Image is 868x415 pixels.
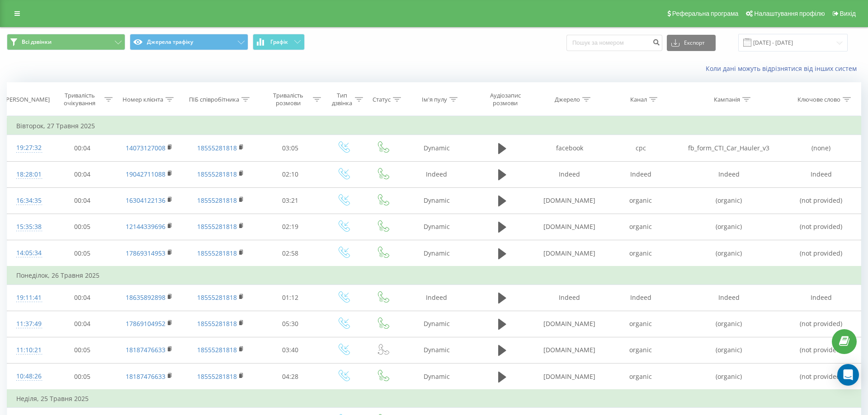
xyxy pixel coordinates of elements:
button: Всі дзвінки [7,34,125,50]
td: 00:05 [49,214,115,240]
td: Понеділок, 26 Травня 2025 [7,266,861,284]
td: 02:10 [257,161,323,187]
td: (not provided) [782,187,861,214]
div: Статус [373,96,391,103]
td: organic [605,214,676,240]
td: (not provided) [782,214,861,240]
td: (organic) [676,311,782,337]
td: Indeed [782,161,861,187]
td: Indeed [534,284,605,311]
td: [DOMAIN_NAME] [534,364,605,390]
div: Джерело [555,96,580,103]
td: cpc [605,135,676,161]
a: 18187476633 [126,372,165,381]
div: 18:28:01 [16,166,40,183]
td: (not provided) [782,311,861,337]
button: Експорт [667,35,716,51]
a: 14073127008 [126,144,165,152]
a: 18555281818 [197,372,237,381]
td: Dynamic [402,364,471,390]
div: Ключове слово [797,96,840,103]
td: 00:04 [49,135,115,161]
div: Ім'я пулу [422,96,447,103]
td: fb_form_CTI_Car_Hauler_v3 [676,135,782,161]
div: Тривалість розмови [265,92,311,107]
button: Графік [253,34,305,50]
div: 10:48:26 [16,368,40,385]
a: 18555281818 [197,319,237,328]
a: 12144339696 [126,222,165,231]
a: 17869104952 [126,319,165,328]
td: 00:04 [49,187,115,214]
td: 02:19 [257,214,323,240]
td: 02:58 [257,240,323,267]
td: 00:05 [49,240,115,267]
td: (organic) [676,364,782,390]
button: Джерела трафіку [130,34,248,50]
td: (organic) [676,240,782,267]
td: (none) [782,135,861,161]
td: Dynamic [402,337,471,363]
a: 18555281818 [197,196,237,205]
div: ПІБ співробітника [189,96,239,103]
a: 19042711088 [126,170,165,178]
td: Dynamic [402,240,471,267]
span: Всі дзвінки [22,38,52,46]
a: 18555281818 [197,222,237,231]
td: facebook [534,135,605,161]
span: Графік [270,39,288,45]
td: Indeed [782,284,861,311]
td: Indeed [402,161,471,187]
td: Indeed [605,161,676,187]
td: Indeed [402,284,471,311]
td: Indeed [676,284,782,311]
td: organic [605,311,676,337]
td: (organic) [676,337,782,363]
td: 03:21 [257,187,323,214]
a: 18555281818 [197,249,237,257]
td: (organic) [676,214,782,240]
div: Канал [630,96,647,103]
a: 18555281818 [197,345,237,354]
td: Dynamic [402,187,471,214]
td: [DOMAIN_NAME] [534,240,605,267]
div: 11:10:21 [16,341,40,359]
td: 05:30 [257,311,323,337]
td: (not provided) [782,240,861,267]
td: Dynamic [402,311,471,337]
div: Аудіозапис розмови [479,92,532,107]
td: Indeed [676,161,782,187]
div: Тривалість очікування [57,92,103,107]
input: Пошук за номером [566,35,662,51]
a: 16304122136 [126,196,165,205]
td: 03:05 [257,135,323,161]
td: (not provided) [782,364,861,390]
td: 00:04 [49,311,115,337]
td: 03:40 [257,337,323,363]
div: 15:35:38 [16,218,40,236]
td: [DOMAIN_NAME] [534,214,605,240]
td: (organic) [676,187,782,214]
div: Open Intercom Messenger [837,364,859,386]
td: organic [605,240,676,267]
span: Вихід [840,10,856,17]
div: 19:27:32 [16,139,40,157]
div: [PERSON_NAME] [4,96,50,103]
span: Налаштування профілю [754,10,825,17]
a: 18555281818 [197,170,237,178]
td: [DOMAIN_NAME] [534,187,605,214]
div: 14:05:34 [16,244,40,262]
td: 00:05 [49,337,115,363]
td: Indeed [605,284,676,311]
div: 11:37:49 [16,315,40,333]
td: Indeed [534,161,605,187]
td: 01:12 [257,284,323,311]
td: Dynamic [402,135,471,161]
a: 18187476633 [126,345,165,354]
td: [DOMAIN_NAME] [534,337,605,363]
td: Неділя, 25 Травня 2025 [7,390,861,408]
a: 17869314953 [126,249,165,257]
td: organic [605,364,676,390]
td: 00:04 [49,161,115,187]
td: Вівторок, 27 Травня 2025 [7,117,861,135]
